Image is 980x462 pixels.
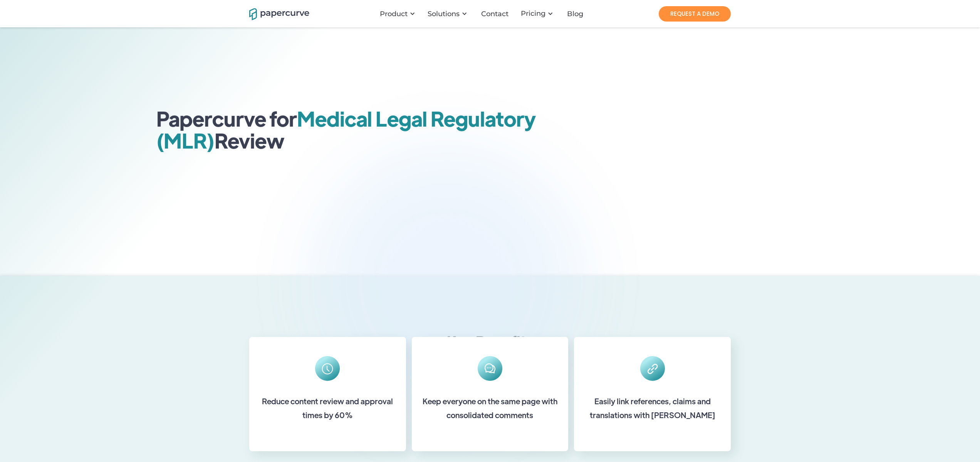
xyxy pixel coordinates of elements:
[156,105,536,153] span: Medical Legal Regulatory (MLR)
[481,10,508,18] div: Contact
[659,6,731,22] a: REQUEST A DEMO
[516,2,561,25] div: Pricing
[249,7,299,20] a: home
[447,332,534,350] h3: Key Benefits
[428,10,460,18] div: Solutions
[582,394,723,422] h6: Easily link references, claims and translations with [PERSON_NAME]
[561,10,591,18] a: Blog
[521,10,545,17] a: Pricing
[475,10,516,18] a: Contact
[420,394,560,422] h6: Keep everyone on the same page with consolidated comments
[423,2,475,25] div: Solutions
[257,394,398,422] h6: Reduce content review and approval times by 60%
[375,2,423,25] div: Product
[380,10,408,18] div: Product
[567,10,583,18] div: Blog
[156,107,573,151] h1: Papercurve for Review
